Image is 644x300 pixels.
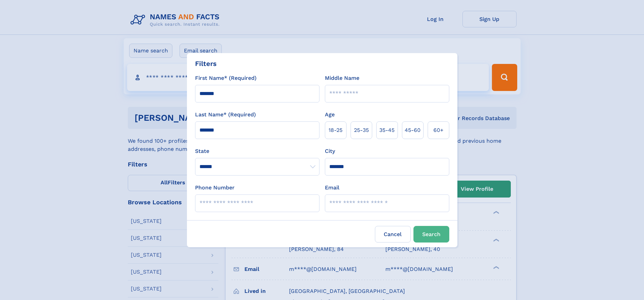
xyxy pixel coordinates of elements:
[354,126,369,134] span: 25‑35
[325,111,335,119] label: Age
[379,126,395,134] span: 35‑45
[325,184,339,192] label: Email
[413,226,449,243] button: Search
[195,59,217,69] div: Filters
[325,147,335,155] label: City
[325,74,359,82] label: Middle Name
[375,226,411,243] label: Cancel
[405,126,421,134] span: 45‑60
[195,147,319,155] label: State
[195,74,257,82] label: First Name* (Required)
[195,184,235,192] label: Phone Number
[329,126,342,134] span: 18‑25
[433,126,444,134] span: 60+
[195,111,256,119] label: Last Name* (Required)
